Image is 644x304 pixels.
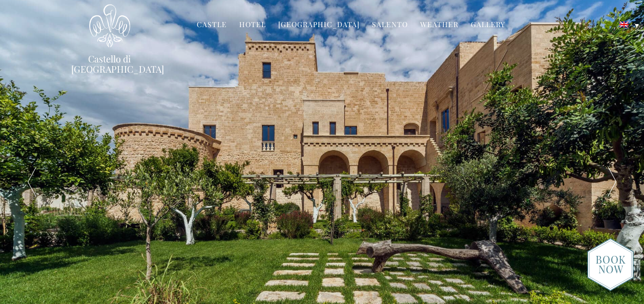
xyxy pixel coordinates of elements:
[71,54,148,74] a: Castello di [GEOGRAPHIC_DATA]
[587,238,634,291] img: new-booknow.png
[471,19,505,31] a: Gallery
[372,19,408,31] a: Salento
[239,19,266,31] a: Hotel
[619,21,629,28] img: English
[197,19,227,31] a: Castle
[420,19,459,31] a: Weather
[89,4,130,48] img: Castello di Ugento
[278,19,360,31] a: [GEOGRAPHIC_DATA]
